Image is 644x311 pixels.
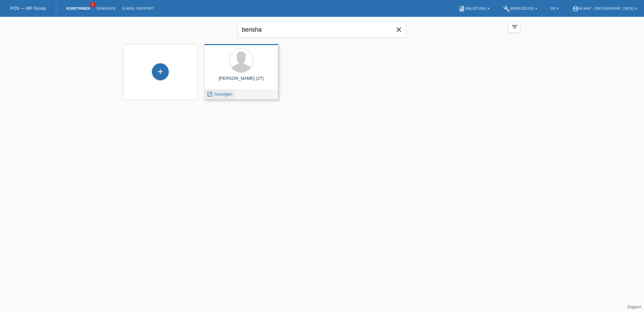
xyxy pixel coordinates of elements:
[511,23,518,31] i: filter_list
[152,66,168,77] div: Kund*in hinzufügen
[238,22,406,38] input: Suche...
[458,5,465,12] i: book
[90,2,95,7] span: 1
[207,92,232,97] a: launch Anzeigen
[455,6,493,10] a: bookAnleitung ▾
[93,6,119,10] a: Einkäufe
[572,5,579,12] i: account_circle
[500,6,541,10] a: buildWerkzeuge ▾
[63,6,93,10] a: Kund*innen
[210,76,273,87] div: [PERSON_NAME] (27)
[207,91,213,97] i: launch
[214,92,232,97] span: Anzeigen
[395,26,403,34] i: close
[627,305,641,309] a: Support
[547,6,562,10] a: DE ▾
[569,6,641,10] a: account_circlem-way - [GEOGRAPHIC_DATA] ▾
[119,6,158,10] a: E-Mail Support
[10,6,46,11] a: POS — MF Group
[503,5,510,12] i: build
